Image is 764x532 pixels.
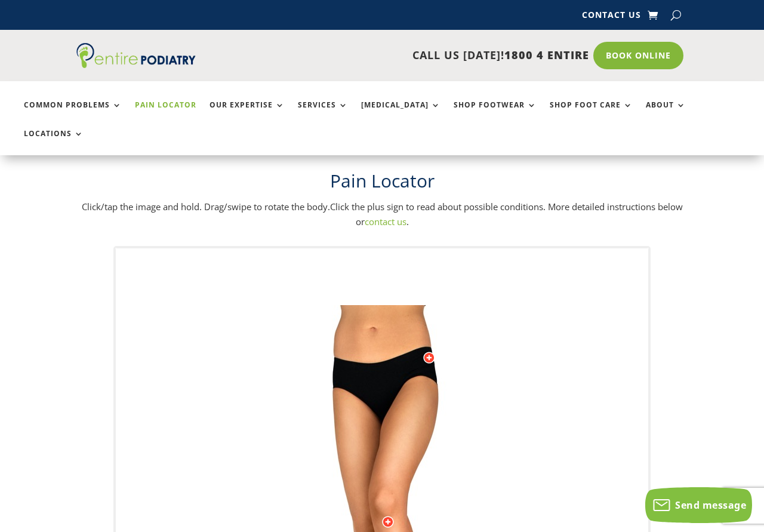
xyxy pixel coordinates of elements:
[330,201,683,228] span: Click the plus sign to read about possible conditions. More detailed instructions below or .
[76,59,196,70] a: Entire Podiatry
[645,487,752,523] button: Send message
[76,43,196,68] img: logo (1)
[593,42,683,69] a: Book Online
[214,48,589,63] p: CALL US [DATE]!
[76,168,688,199] h1: Pain Locator
[582,11,641,24] a: Contact Us
[550,101,633,127] a: Shop Foot Care
[135,101,196,127] a: Pain Locator
[361,101,440,127] a: [MEDICAL_DATA]
[675,499,746,512] span: Send message
[24,130,84,155] a: Locations
[24,101,122,127] a: Common Problems
[298,101,348,127] a: Services
[82,201,330,213] span: Click/tap the image and hold. Drag/swipe to rotate the body.
[365,216,406,227] a: contact us
[646,101,686,127] a: About
[454,101,537,127] a: Shop Footwear
[210,101,285,127] a: Our Expertise
[504,48,589,62] span: 1800 4 ENTIRE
